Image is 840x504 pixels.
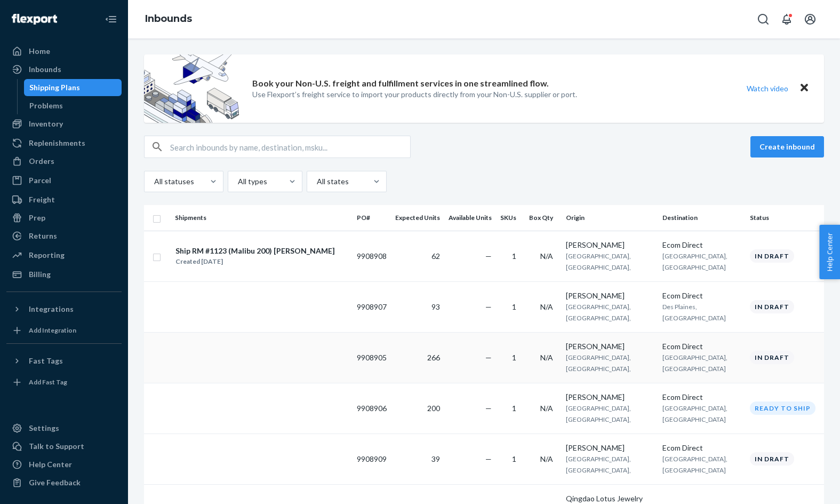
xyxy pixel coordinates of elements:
[6,456,122,473] a: Help Center
[252,89,577,100] p: Use Flexport’s freight service to import your products directly from your Non-U.S. supplier or port.
[496,205,525,231] th: SKUs
[29,459,72,470] div: Help Center
[662,404,727,423] span: [GEOGRAPHIC_DATA], [GEOGRAPHIC_DATA]
[353,434,391,484] td: 9908909
[540,404,553,413] span: N/A
[512,302,516,311] span: 1
[662,392,741,403] div: Ecom Direct
[171,205,353,231] th: Shipments
[444,205,496,231] th: Available Units
[6,374,122,391] a: Add Fast Tag
[6,247,122,264] a: Reporting
[29,100,63,111] div: Problems
[662,443,741,453] div: Ecom Direct
[137,4,201,35] ol: breadcrumbs
[29,138,85,148] div: Replenishments
[485,302,492,311] span: —
[540,353,553,362] span: N/A
[353,383,391,434] td: 9908906
[6,135,122,152] a: Replenishments
[512,454,516,463] span: 1
[29,175,51,186] div: Parcel
[175,256,335,267] div: Created [DATE]
[237,176,238,187] input: All types
[750,249,794,263] div: In draft
[662,290,741,301] div: Ecom Direct
[799,9,821,30] button: Open account menu
[797,81,811,96] button: Close
[6,322,122,339] a: Add Integration
[566,404,631,423] span: [GEOGRAPHIC_DATA], [GEOGRAPHIC_DATA],
[540,302,553,311] span: N/A
[750,351,794,364] div: In draft
[512,251,516,261] span: 1
[658,205,746,231] th: Destination
[29,64,61,75] div: Inbounds
[566,290,653,301] div: [PERSON_NAME]
[6,153,122,170] a: Orders
[6,227,122,245] a: Returns
[6,172,122,189] a: Parcel
[566,303,631,322] span: [GEOGRAPHIC_DATA], [GEOGRAPHIC_DATA],
[540,251,553,261] span: N/A
[6,474,122,491] button: Give Feedback
[145,13,192,25] a: Inbounds
[566,353,631,373] span: [GEOGRAPHIC_DATA], [GEOGRAPHIC_DATA],
[566,392,653,403] div: [PERSON_NAME]
[485,251,492,261] span: —
[24,79,122,96] a: Shipping Plans
[566,252,631,271] span: [GEOGRAPHIC_DATA], [GEOGRAPHIC_DATA],
[562,205,658,231] th: Origin
[29,119,63,129] div: Inventory
[29,212,45,223] div: Prep
[353,332,391,383] td: 9908905
[353,231,391,281] td: 9908908
[29,250,65,261] div: Reporting
[12,14,57,25] img: Flexport logo
[29,477,81,488] div: Give Feedback
[6,420,122,437] a: Settings
[6,438,122,455] a: Talk to Support
[170,136,410,157] input: Search inbounds by name, destination, msku...
[750,300,794,313] div: In draft
[29,46,50,57] div: Home
[6,352,122,369] button: Fast Tags
[24,97,122,114] a: Problems
[662,353,727,373] span: [GEOGRAPHIC_DATA], [GEOGRAPHIC_DATA]
[29,231,57,241] div: Returns
[29,377,67,387] div: Add Fast Tag
[750,136,824,157] button: Create inbound
[6,301,122,318] button: Integrations
[662,252,727,271] span: [GEOGRAPHIC_DATA], [GEOGRAPHIC_DATA]
[525,205,562,231] th: Box Qty
[753,9,774,30] button: Open Search Box
[566,443,653,453] div: [PERSON_NAME]
[427,353,440,362] span: 266
[485,404,492,413] span: —
[29,326,76,335] div: Add Integration
[316,176,317,187] input: All states
[252,77,549,90] p: Book your Non-U.S. freight and fulfillment services in one streamlined flow.
[485,353,492,362] span: —
[566,341,653,352] div: [PERSON_NAME]
[29,356,63,366] div: Fast Tags
[29,269,51,280] div: Billing
[153,176,154,187] input: All statuses
[750,452,794,466] div: In draft
[540,454,553,463] span: N/A
[391,205,444,231] th: Expected Units
[566,240,653,250] div: [PERSON_NAME]
[29,156,54,167] div: Orders
[29,194,55,205] div: Freight
[427,404,440,413] span: 200
[662,341,741,352] div: Ecom Direct
[431,251,440,261] span: 62
[662,303,726,322] span: Des Plaines, [GEOGRAPHIC_DATA]
[6,209,122,226] a: Prep
[29,423,59,434] div: Settings
[819,225,840,279] button: Help Center
[662,240,741,250] div: Ecom Direct
[740,81,795,96] button: Watch video
[6,266,122,283] a: Billing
